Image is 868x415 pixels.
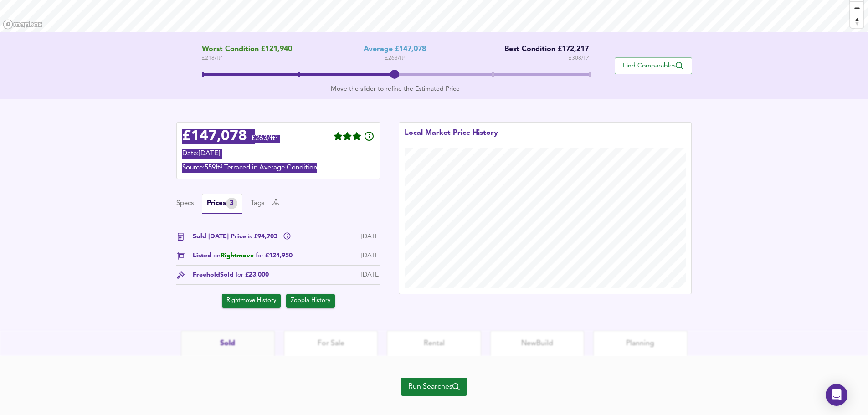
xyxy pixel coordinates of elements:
[222,294,281,308] button: Rightmove History
[361,251,380,261] div: [DATE]
[850,15,863,28] button: Reset bearing to north
[364,45,426,54] div: Average £147,078
[182,163,375,173] div: Source: 559ft² Terraced in Average Condition
[207,198,237,209] div: Prices
[826,384,847,406] div: Open Intercom Messenger
[236,272,243,278] span: for
[213,252,221,259] span: on
[193,232,279,241] span: Sold [DATE] Price £94,703
[182,149,375,159] div: Date: [DATE]
[3,19,43,30] a: Mapbox homepage
[220,270,269,280] span: Sold £23,000
[405,128,498,148] div: Local Market Price History
[226,296,276,306] span: Rightmove History
[256,252,263,259] span: for
[226,198,237,209] div: 3
[361,270,380,280] div: [DATE]
[569,54,589,63] span: £ 308 / ft²
[176,199,194,209] button: Specs
[498,45,589,54] div: Best Condition £172,217
[221,252,254,259] a: Rightmove
[202,194,242,214] button: Prices3
[850,1,863,15] button: Zoom out
[286,294,335,308] button: Zoopla History
[291,296,330,306] span: Zoopla History
[361,232,380,241] div: [DATE]
[248,233,252,240] span: is
[202,54,292,63] span: £ 218 / ft²
[401,378,467,396] button: Run Searches
[193,270,269,280] div: Freehold
[182,130,247,143] div: £ 147,078
[850,15,863,28] span: Reset bearing to north
[251,135,278,148] span: £263/ft²
[620,61,687,70] span: Find Comparables
[202,45,292,54] span: Worst Condition £121,940
[385,54,405,63] span: £ 263 / ft²
[193,251,293,261] span: Listed £124,950
[202,84,589,93] div: Move the slider to refine the Estimated Price
[408,380,460,393] span: Run Searches
[615,57,692,74] button: Find Comparables
[850,2,863,15] span: Zoom out
[251,199,264,209] button: Tags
